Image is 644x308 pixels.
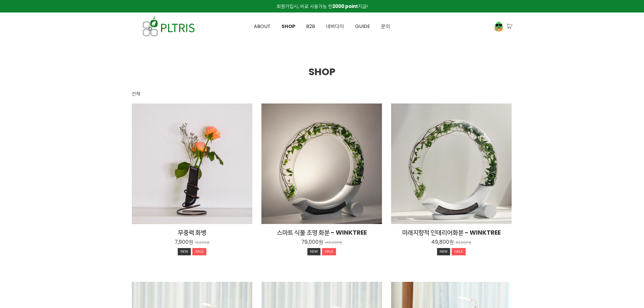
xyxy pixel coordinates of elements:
div: SALE [322,248,336,255]
a: 문의 [376,13,396,40]
span: SHOP [282,23,295,30]
h2: 무중력 화병 [132,228,252,237]
a: SHOP [276,13,301,40]
span: 문의 [381,23,390,30]
div: 전체 [132,90,140,97]
a: ABOUT [248,13,276,40]
span: 네버다이 [326,23,344,30]
p: 12,000원 [195,240,210,245]
p: 49,800원 [431,239,454,245]
div: SALE [452,248,466,255]
div: NEW [437,248,450,255]
img: 프로필 이미지 [493,21,504,32]
h2: 미래지향적 인테리어화분 - WINKTREE [391,228,512,237]
div: SALE [192,248,206,255]
a: B2B [301,13,320,40]
p: 79,000원 [301,239,323,245]
span: ABOUT [254,23,271,30]
span: B2B [306,23,315,30]
a: 스마트 식물 조명 화분 - WINKTREE 79,000원 140,000원 NEWSALE [261,228,382,257]
p: 140,000원 [325,240,342,245]
a: 무중력 화병 7,900원 12,000원 NEWSALE [132,228,252,257]
strong: 2000 point [332,3,358,9]
h2: 스마트 식물 조명 화분 - WINKTREE [261,228,382,237]
a: 미래지향적 인테리어화분 - WINKTREE 49,800원 83,000원 NEWSALE [391,228,512,257]
a: 네버다이 [320,13,350,40]
span: GUIDE [355,23,370,30]
a: GUIDE [350,13,376,40]
p: 83,000원 [456,240,471,245]
p: 7,900원 [175,239,193,245]
div: NEW [307,248,321,255]
div: NEW [178,248,191,255]
span: 회원가입시, 바로 사용가능 한 지급! [277,3,368,9]
span: SHOP [309,65,335,79]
